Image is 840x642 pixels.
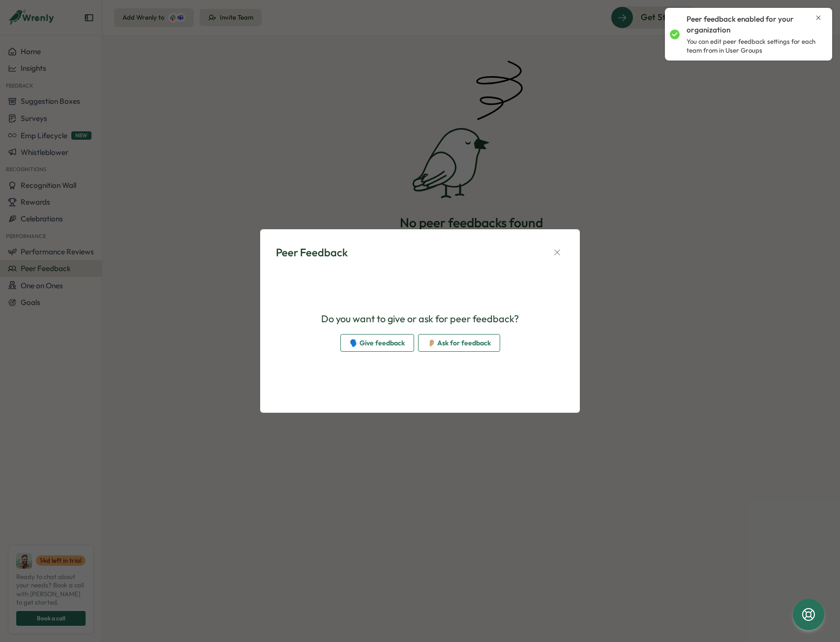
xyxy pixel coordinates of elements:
[350,335,405,351] span: 🗣️ Give feedback
[814,14,822,22] button: Close notification
[687,14,810,35] p: Peer feedback enabled for your organization
[418,334,500,352] button: 👂🏼 Ask for feedback
[340,334,414,352] button: 🗣️ Give feedback
[427,335,491,351] span: 👂🏼 Ask for feedback
[687,37,822,55] p: You can edit peer feedback settings for each team from in User Groups
[321,311,519,327] p: Do you want to give or ask for peer feedback?
[276,245,348,260] div: Peer Feedback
